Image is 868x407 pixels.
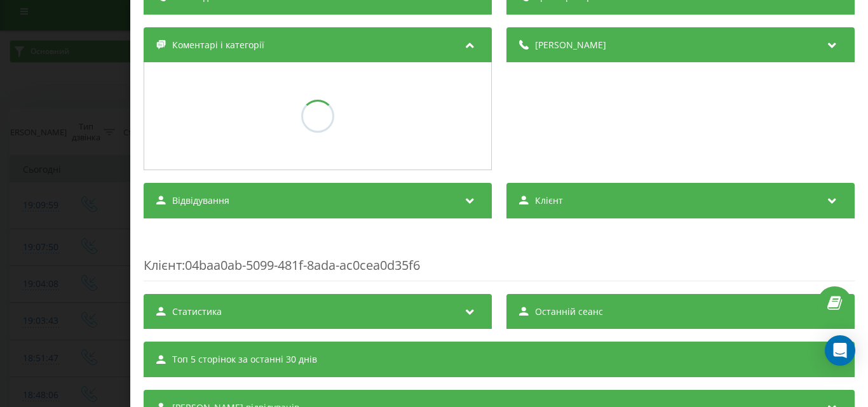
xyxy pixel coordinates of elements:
[172,194,229,207] span: Відвідування
[825,335,855,366] div: Open Intercom Messenger
[144,257,182,274] span: Клієнт
[172,305,222,318] span: Статистика
[535,39,606,51] span: [PERSON_NAME]
[172,353,317,366] span: Топ 5 сторінок за останні 30 днів
[144,231,855,281] div: : 04baa0ab-5099-481f-8ada-ac0cea0d35f6
[535,194,563,207] span: Клієнт
[535,305,603,318] span: Останній сеанс
[172,39,264,51] span: Коментарі і категорії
